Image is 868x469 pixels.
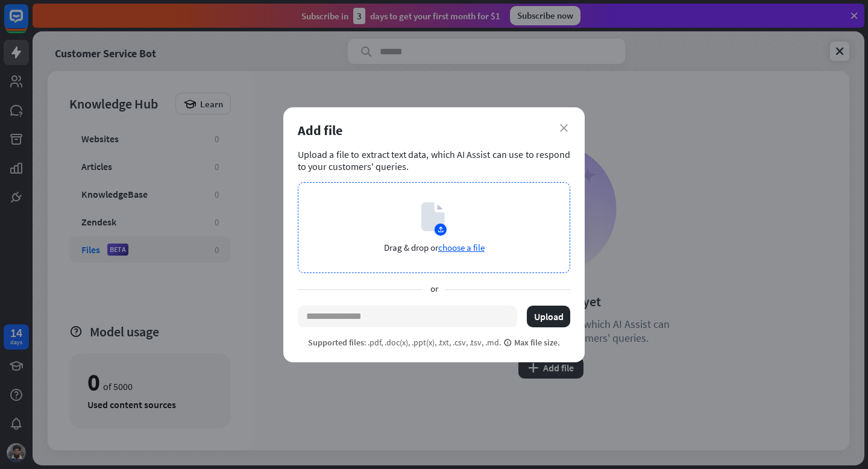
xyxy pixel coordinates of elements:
button: Upload [527,306,570,327]
span: Supported files [308,337,364,348]
div: Upload a file to extract text data, which AI Assist can use to respond to your customers' queries. [298,148,570,172]
span: choose a file [438,242,485,253]
span: Max file size. [503,337,560,348]
span: or [423,283,445,296]
div: Add file [298,122,570,139]
button: Open LiveChat chat widget [10,5,46,41]
i: close [560,124,568,132]
p: Drag & drop or [384,242,485,253]
p: : .pdf, .doc(x), .ppt(x), .txt, .csv, .tsv, .md. [308,337,560,348]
